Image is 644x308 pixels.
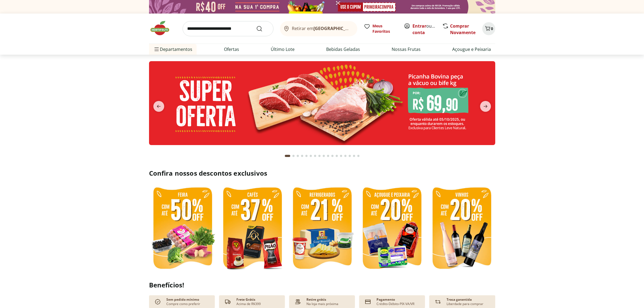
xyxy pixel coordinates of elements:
[330,149,335,162] button: Go to page 11 from fs-carousel
[149,61,495,145] img: super oferta
[491,26,493,31] span: 0
[322,149,326,162] button: Go to page 9 from fs-carousel
[306,302,338,306] p: Na loja mais próxima
[364,297,372,306] img: card
[153,297,162,306] img: check
[304,149,309,162] button: Go to page 5 from fs-carousel
[447,297,472,302] p: Troca garantida
[358,184,425,274] img: resfriados
[296,149,300,162] button: Go to page 3 from fs-carousel
[343,149,348,162] button: Go to page 14 from fs-carousel
[271,46,295,53] a: Último Lote
[450,23,475,35] a: Comprar Novamente
[153,43,192,56] span: Departamentos
[452,46,491,53] a: Açougue e Peixaria
[306,297,326,302] p: Retire grátis
[335,149,339,162] button: Go to page 12 from fs-carousel
[284,149,291,162] button: Current page from fs-carousel
[224,46,239,53] a: Ofertas
[392,46,421,53] a: Nossas Frutas
[348,149,352,162] button: Go to page 15 from fs-carousel
[300,149,304,162] button: Go to page 4 from fs-carousel
[377,297,395,302] p: Pagamento
[149,101,169,112] button: previous
[149,20,176,36] img: Hortifruti
[364,23,397,34] a: Meus Favoritos
[153,43,160,56] button: Menu
[289,184,356,274] img: refrigerados
[326,149,330,162] button: Go to page 10 from fs-carousel
[372,23,397,34] span: Meus Favoritos
[339,149,343,162] button: Go to page 13 from fs-carousel
[447,302,483,306] p: Liberdade para comprar
[166,302,200,306] p: Compre como preferir
[412,23,442,35] a: Criar conta
[166,297,199,302] p: Sem pedido mínimo
[236,297,255,302] p: Frete Grátis
[280,21,357,36] button: Retirar em[GEOGRAPHIC_DATA]/[GEOGRAPHIC_DATA]
[149,169,495,178] h2: Confira nossos descontos exclusivos
[313,25,405,31] b: [GEOGRAPHIC_DATA]/[GEOGRAPHIC_DATA]
[291,149,296,162] button: Go to page 2 from fs-carousel
[293,297,302,306] img: payment
[219,184,286,274] img: café
[313,149,317,162] button: Go to page 7 from fs-carousel
[356,149,361,162] button: Go to page 17 from fs-carousel
[236,302,261,306] p: Acima de R$399
[482,22,495,35] button: Carrinho
[256,25,269,32] button: Submit Search
[223,297,232,306] img: truck
[434,297,442,306] img: Devolução
[412,23,426,29] a: Entrar
[412,23,437,36] span: ou
[309,149,313,162] button: Go to page 6 from fs-carousel
[428,184,495,274] img: vinhos
[317,149,322,162] button: Go to page 8 from fs-carousel
[476,101,495,112] button: next
[326,46,360,53] a: Bebidas Geladas
[377,302,414,306] p: Crédito-Débito-PIX-VA/VR
[352,149,356,162] button: Go to page 16 from fs-carousel
[149,281,495,289] h2: Benefícios!
[183,21,273,36] input: search
[292,26,352,31] span: Retirar em
[149,184,216,274] img: feira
